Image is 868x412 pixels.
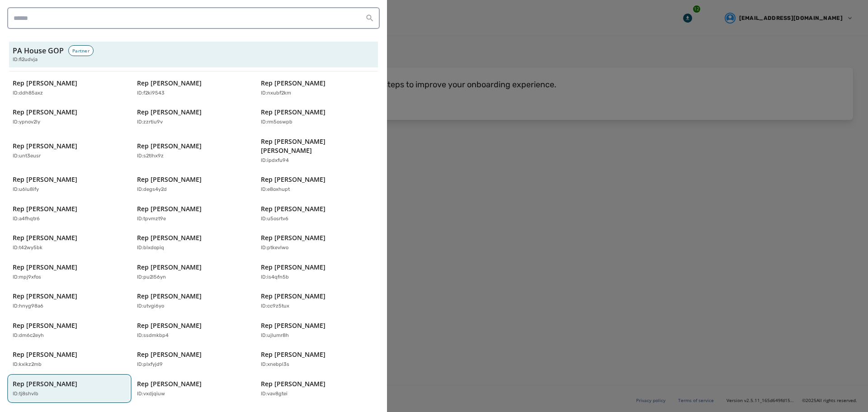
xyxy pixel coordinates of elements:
[137,108,202,117] p: Rep [PERSON_NAME]
[9,171,130,197] button: Rep [PERSON_NAME]ID:u6lu8ify
[261,186,290,194] p: ID: e8oxhupt
[261,137,365,155] p: Rep [PERSON_NAME] [PERSON_NAME]
[137,79,202,88] p: Rep [PERSON_NAME]
[13,204,77,213] p: Rep [PERSON_NAME]
[13,379,77,388] p: Rep [PERSON_NAME]
[13,244,42,252] p: ID: t42wy5bk
[137,350,202,359] p: Rep [PERSON_NAME]
[261,108,325,117] p: Rep [PERSON_NAME]
[13,45,64,56] h3: PA House GOP
[137,303,164,310] p: ID: utvgi6yo
[9,230,130,256] button: Rep [PERSON_NAME]ID:t42wy5bk
[257,230,378,256] button: Rep [PERSON_NAME]ID:ptkevlwo
[133,201,254,227] button: Rep [PERSON_NAME]ID:tpvmzt9e
[13,56,38,64] span: ID: fi2udvja
[261,215,288,223] p: ID: u5osrtv6
[261,292,325,301] p: Rep [PERSON_NAME]
[13,263,77,272] p: Rep [PERSON_NAME]
[137,175,202,184] p: Rep [PERSON_NAME]
[133,317,254,343] button: Rep [PERSON_NAME]ID:ssdmkbp4
[133,376,254,402] button: Rep [PERSON_NAME]ID:vxdjqiuw
[133,104,254,130] button: Rep [PERSON_NAME]ID:zzrtiu9v
[137,321,202,330] p: Rep [PERSON_NAME]
[133,171,254,197] button: Rep [PERSON_NAME]ID:degs4y2d
[137,379,202,388] p: Rep [PERSON_NAME]
[137,152,164,160] p: ID: s2tlhx9z
[13,274,41,281] p: ID: mpj9xfos
[261,244,288,252] p: ID: ptkevlwo
[13,152,41,160] p: ID: unt3eusr
[261,332,289,340] p: ID: ujlumr8h
[133,75,254,101] button: Rep [PERSON_NAME]ID:f2ki9543
[13,79,77,88] p: Rep [PERSON_NAME]
[13,142,77,151] p: Rep [PERSON_NAME]
[261,350,325,359] p: Rep [PERSON_NAME]
[9,133,130,168] button: Rep [PERSON_NAME]ID:unt3eusr
[68,45,94,56] div: Partner
[13,118,40,126] p: ID: ypnov2ly
[9,104,130,130] button: Rep [PERSON_NAME]ID:ypnov2ly
[261,157,289,165] p: ID: ipdxfu94
[13,175,77,184] p: Rep [PERSON_NAME]
[13,350,77,359] p: Rep [PERSON_NAME]
[13,332,44,340] p: ID: dm6c2eyh
[9,201,130,227] button: Rep [PERSON_NAME]ID:a4fhqtr6
[261,79,325,88] p: Rep [PERSON_NAME]
[257,104,378,130] button: Rep [PERSON_NAME]ID:rm5oswpb
[261,361,289,369] p: ID: xnebpl3s
[13,321,77,330] p: Rep [PERSON_NAME]
[257,171,378,197] button: Rep [PERSON_NAME]ID:e8oxhupt
[137,204,202,213] p: Rep [PERSON_NAME]
[9,288,130,314] button: Rep [PERSON_NAME]ID:hnyg98a6
[261,321,325,330] p: Rep [PERSON_NAME]
[257,201,378,227] button: Rep [PERSON_NAME]ID:u5osrtv6
[257,317,378,343] button: Rep [PERSON_NAME]ID:ujlumr8h
[9,75,130,101] button: Rep [PERSON_NAME]ID:ddh85axz
[261,204,325,213] p: Rep [PERSON_NAME]
[257,133,378,168] button: Rep [PERSON_NAME] [PERSON_NAME]ID:ipdxfu94
[13,108,77,117] p: Rep [PERSON_NAME]
[133,346,254,372] button: Rep [PERSON_NAME]ID:plxfyjd9
[9,259,130,285] button: Rep [PERSON_NAME]ID:mpj9xfos
[261,274,289,281] p: ID: is4qfn5b
[13,233,77,242] p: Rep [PERSON_NAME]
[13,215,40,223] p: ID: a4fhqtr6
[13,90,43,97] p: ID: ddh85axz
[257,75,378,101] button: Rep [PERSON_NAME]ID:nxubf2km
[261,303,289,310] p: ID: cc9z5tux
[137,390,165,398] p: ID: vxdjqiuw
[137,361,163,369] p: ID: plxfyjd9
[9,317,130,343] button: Rep [PERSON_NAME]ID:dm6c2eyh
[137,118,163,126] p: ID: zzrtiu9v
[137,263,202,272] p: Rep [PERSON_NAME]
[137,292,202,301] p: Rep [PERSON_NAME]
[137,142,202,151] p: Rep [PERSON_NAME]
[257,346,378,372] button: Rep [PERSON_NAME]ID:xnebpl3s
[137,332,169,340] p: ID: ssdmkbp4
[13,186,39,194] p: ID: u6lu8ify
[261,379,325,388] p: Rep [PERSON_NAME]
[9,42,378,67] button: PA House GOPPartnerID:fi2udvja
[137,244,164,252] p: ID: blxdopiq
[257,288,378,314] button: Rep [PERSON_NAME]ID:cc9z5tux
[261,263,325,272] p: Rep [PERSON_NAME]
[133,133,254,168] button: Rep [PERSON_NAME]ID:s2tlhx9z
[137,90,165,97] p: ID: f2ki9543
[9,346,130,372] button: Rep [PERSON_NAME]ID:kxikz2mb
[13,303,43,310] p: ID: hnyg98a6
[261,390,288,398] p: ID: vav8gtei
[13,390,38,398] p: ID: tj8shvlb
[261,233,325,242] p: Rep [PERSON_NAME]
[137,274,166,281] p: ID: pu2l56yn
[261,90,291,97] p: ID: nxubf2km
[133,288,254,314] button: Rep [PERSON_NAME]ID:utvgi6yo
[261,118,292,126] p: ID: rm5oswpb
[9,376,130,402] button: Rep [PERSON_NAME]ID:tj8shvlb
[133,230,254,256] button: Rep [PERSON_NAME]ID:blxdopiq
[261,175,325,184] p: Rep [PERSON_NAME]
[137,215,166,223] p: ID: tpvmzt9e
[257,259,378,285] button: Rep [PERSON_NAME]ID:is4qfn5b
[257,376,378,402] button: Rep [PERSON_NAME]ID:vav8gtei
[13,361,42,369] p: ID: kxikz2mb
[133,259,254,285] button: Rep [PERSON_NAME]ID:pu2l56yn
